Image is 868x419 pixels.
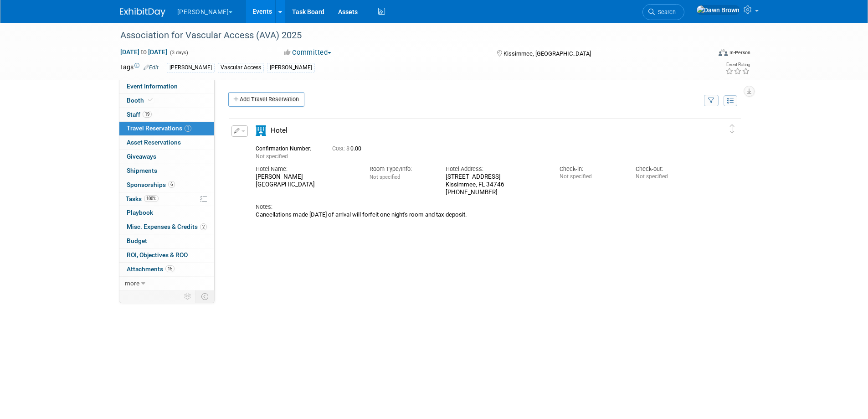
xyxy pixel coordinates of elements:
span: Attachments [127,265,175,273]
a: Asset Reservations [119,136,214,150]
a: Misc. Expenses & Credits2 [119,220,214,234]
a: Booth [119,94,214,108]
span: to [139,48,148,56]
div: Hotel Name: [256,165,356,173]
span: 100% [144,195,159,202]
div: Association for Vascular Access (AVA) 2025 [117,27,697,44]
div: Vascular Access [218,63,264,72]
div: Check-out: [636,165,698,173]
div: Event Rating [725,62,750,67]
a: Giveaways [119,150,214,164]
img: Dawn Brown [696,5,740,15]
span: Staff [127,111,152,118]
span: ROI, Objectives & ROO [127,251,188,259]
span: 19 [143,111,152,118]
span: 2 [200,223,207,230]
div: Room Type/Info: [370,165,432,173]
span: Event Information [127,83,178,90]
span: [DATE] [DATE] [120,48,168,56]
span: Hotel [271,126,288,134]
div: [PERSON_NAME] [267,63,315,72]
div: [PERSON_NAME] [167,63,215,72]
span: Not specified [370,174,400,180]
span: Playbook [127,209,153,216]
a: Budget [119,234,214,248]
span: Sponsorships [127,181,175,188]
img: ExhibitDay [120,8,165,17]
span: Kissimmee, [GEOGRAPHIC_DATA] [503,50,591,57]
td: Toggle Event Tabs [195,290,214,302]
a: Edit [144,64,159,71]
div: Not specified [636,173,698,180]
span: 0.00 [332,145,365,152]
span: more [125,279,139,287]
a: Add Travel Reservation [228,92,304,107]
i: Click and drag to move item [730,124,734,134]
td: Tags [120,62,159,73]
span: Booth [127,97,154,104]
img: Format-Inperson.png [719,49,728,56]
a: more [119,277,214,290]
div: In-Person [729,49,750,56]
a: Tasks100% [119,192,214,206]
div: Cancellations made [DATE] of arrival will forfeit one night's room and tax deposit. [256,211,699,218]
a: Sponsorships6 [119,178,214,192]
span: Tasks [126,195,159,202]
i: Hotel [256,125,266,136]
div: Hotel Address: [446,165,546,173]
span: Travel Reservations [127,124,191,132]
span: 6 [168,181,175,188]
a: Playbook [119,206,214,220]
span: Shipments [127,167,157,174]
span: Budget [127,237,147,244]
a: Search [642,4,684,20]
span: Giveaways [127,153,156,160]
a: Event Information [119,80,214,93]
div: [STREET_ADDRESS] Kissimmee, FL 34746 [PHONE_NUMBER] [446,173,546,196]
span: 1 [185,125,191,132]
div: Not specified [560,173,622,180]
td: Personalize Event Tab Strip [180,290,196,302]
a: Shipments [119,164,214,178]
span: Not specified [256,153,288,160]
div: [PERSON_NAME][GEOGRAPHIC_DATA] [256,173,356,189]
div: Event Format [657,47,751,61]
span: Search [655,9,676,16]
a: Travel Reservations1 [119,122,214,135]
span: 15 [165,265,175,272]
button: Committed [281,48,335,57]
a: Staff19 [119,108,214,122]
span: (3 days) [169,50,188,56]
span: Asset Reservations [127,139,181,146]
a: Attachments15 [119,263,214,276]
div: Notes: [256,203,699,211]
i: Filter by Traveler [708,98,714,104]
div: Confirmation Number: [256,143,318,152]
div: Check-in: [560,165,622,173]
span: Cost: $ [332,145,350,152]
i: Booth reservation complete [148,98,153,103]
span: Misc. Expenses & Credits [127,223,207,230]
a: ROI, Objectives & ROO [119,248,214,262]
